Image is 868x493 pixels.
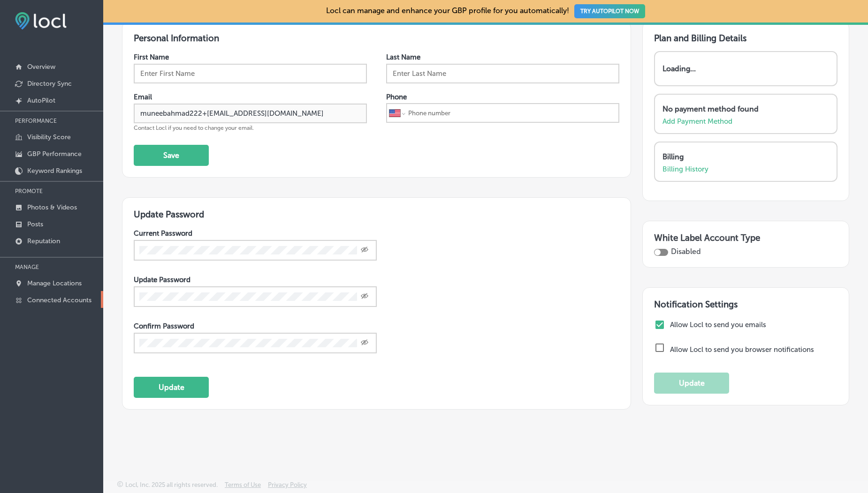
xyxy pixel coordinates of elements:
p: Visibility Score [27,133,71,141]
label: First Name [134,53,169,61]
p: Overview [27,63,55,71]
input: Enter Last Name [386,64,619,83]
h3: Notification Settings [654,299,838,310]
p: Connected Accounts [27,296,91,304]
label: Allow Locl to send you emails [670,321,835,329]
p: Keyword Rankings [27,167,82,175]
p: Manage Locations [27,279,82,287]
input: Phone number [407,104,616,122]
p: Posts [27,220,43,228]
label: Last Name [386,53,420,61]
p: AutoPilot [27,97,55,105]
button: Save [134,145,209,166]
label: Phone [386,93,407,101]
button: Update [654,373,729,394]
p: Reputation [27,237,60,245]
label: Update Password [134,276,190,284]
span: Toggle password visibility [361,292,368,301]
button: Update [134,377,209,398]
label: Current Password [134,229,192,238]
input: Enter Email [134,104,367,123]
a: Add Payment Method [662,117,732,126]
p: Billing [662,152,824,161]
h3: White Label Account Type [654,232,838,247]
h3: Personal Information [134,33,619,44]
a: Terms of Use [225,481,261,493]
span: Contact Locl if you need to change your email. [134,125,254,131]
a: Billing History [662,165,708,173]
p: GBP Performance [27,150,82,158]
span: Toggle password visibility [361,246,368,254]
h3: Update Password [134,209,619,220]
h3: Plan and Billing Details [654,33,838,44]
p: Photos & Videos [27,203,77,211]
p: No payment method found [662,105,824,113]
p: Locl, Inc. 2025 all rights reserved. [125,481,218,488]
span: Disabled [671,247,701,256]
label: Email [134,93,152,101]
span: Toggle password visibility [361,339,368,347]
a: Privacy Policy [268,481,307,493]
input: Enter First Name [134,64,367,83]
label: Confirm Password [134,322,194,330]
img: fda3e92497d09a02dc62c9cd864e3231.png [15,12,67,30]
button: TRY AUTOPILOT NOW [574,4,645,18]
label: Allow Locl to send you browser notifications [670,345,814,354]
p: Directory Sync [27,80,72,88]
p: Loading... [662,64,696,73]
